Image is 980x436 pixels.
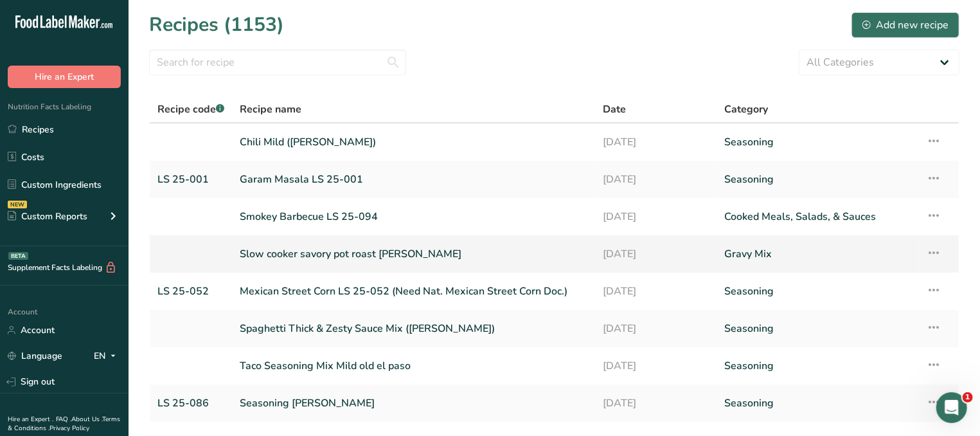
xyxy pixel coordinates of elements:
input: Search for recipe [149,50,406,75]
span: Recipe name [240,102,301,117]
a: Seasoning [724,390,911,417]
a: Taco Seasoning Mix Mild old el paso [240,352,587,379]
a: Chili Mild ([PERSON_NAME]) [240,129,587,156]
a: Seasoning [724,166,911,193]
a: [DATE] [603,241,709,268]
a: Seasoning [724,129,911,156]
div: NEW [8,201,27,208]
a: Gravy Mix [724,241,911,268]
a: Hire an Expert . [8,415,53,424]
div: Add new recipe [862,17,949,33]
a: Seasoning [724,278,911,305]
button: Add new recipe [851,12,959,38]
div: Custom Reports [8,210,87,223]
a: Garam Masala LS 25-001 [240,166,587,193]
iframe: Intercom live chat [936,392,967,423]
a: [DATE] [603,129,709,156]
a: LS 25-086 [157,390,224,417]
a: Spaghetti Thick & Zesty Sauce Mix ([PERSON_NAME]) [240,315,587,342]
a: Smokey Barbecue LS 25-094 [240,203,587,230]
span: Date [603,102,626,117]
div: BETA [8,252,28,260]
a: FAQ . [56,415,71,424]
a: Slow cooker savory pot roast [PERSON_NAME] [240,241,587,268]
a: Seasoning [724,352,911,379]
a: [DATE] [603,278,709,305]
a: [DATE] [603,166,709,193]
a: [DATE] [603,390,709,417]
span: 1 [963,392,973,403]
a: [DATE] [603,352,709,379]
a: About Us . [71,415,102,424]
a: LS 25-052 [157,278,224,305]
h1: Recipes (1153) [149,10,284,39]
a: Language [8,345,62,367]
a: Mexican Street Corn LS 25-052 (Need Nat. Mexican Street Corn Doc.) [240,278,587,305]
a: LS 25-001 [157,166,224,193]
a: Seasoning [724,315,911,342]
a: Terms & Conditions . [8,415,120,433]
a: Privacy Policy [49,424,89,433]
a: [DATE] [603,315,709,342]
span: Category [724,102,768,117]
a: Cooked Meals, Salads, & Sauces [724,203,911,230]
button: Hire an Expert [8,66,121,88]
a: Seasoning [PERSON_NAME] [240,390,587,417]
span: Recipe code [157,102,224,116]
div: EN [94,349,121,364]
a: [DATE] [603,203,709,230]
